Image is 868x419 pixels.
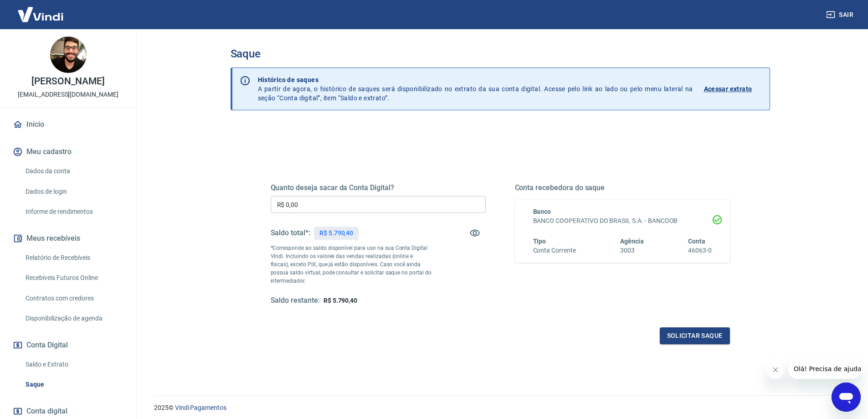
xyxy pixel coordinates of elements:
[22,375,125,394] a: Saque
[22,202,125,221] a: Informe de rendimentos
[533,216,712,226] h6: BANCO COOPERATIVO DO BRASIL S.A. - BANCOOB
[18,90,118,99] p: [EMAIL_ADDRESS][DOMAIN_NAME]
[533,238,546,245] span: Tipo
[175,404,226,411] a: Vindi Pagamentos
[832,383,861,412] iframe: Botão para abrir a janela de mensagens
[22,182,125,201] a: Dados de login
[533,208,551,215] span: Banco
[11,0,70,28] img: Vindi
[258,75,693,103] p: A partir de agora, o histórico de saques será disponibilizado no extrato da sua conta digital. Ac...
[11,228,125,248] button: Meus recebíveis
[11,142,125,162] button: Meu cadastro
[704,75,762,103] a: Acessar extrato
[620,238,644,245] span: Agência
[704,84,752,93] p: Acessar extrato
[22,355,125,374] a: Saldo e Extrato
[22,309,125,328] a: Disponibilização de agenda
[22,162,125,181] a: Dados da conta
[22,269,125,287] a: Recebíveis Futuros Online
[22,248,125,267] a: Relatório de Recebíveis
[688,246,712,255] h6: 46063-0
[231,47,770,60] h3: Saque
[31,77,104,86] p: [PERSON_NAME]
[22,289,125,308] a: Contratos com credores
[688,238,705,245] span: Conta
[5,6,77,14] span: Olá! Precisa de ajuda?
[824,6,857,23] button: Sair
[271,228,310,238] h5: Saldo total*:
[324,297,357,304] span: R$ 5.790,40
[271,244,432,285] p: *Corresponde ao saldo disponível para uso na sua Conta Digital Vindi. Incluindo os valores das ve...
[515,183,730,192] h5: Conta recebedora do saque
[271,183,486,192] h5: Quanto deseja sacar da Conta Digital?
[788,359,861,379] iframe: Mensagem da empresa
[271,296,320,305] h5: Saldo restante:
[533,246,576,255] h6: Conta Corrente
[50,36,87,73] img: dab3bd66-86f2-4194-994f-89d80d3246b8.jpeg
[11,335,125,355] button: Conta Digital
[154,403,846,413] p: 2025 ©
[660,327,730,344] button: Solicitar saque
[258,75,693,84] p: Histórico de saques
[319,228,353,238] p: R$ 5.790,40
[11,114,125,134] a: Início
[766,361,785,379] iframe: Fechar mensagem
[620,246,644,255] h6: 3003
[26,405,67,418] span: Conta digital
